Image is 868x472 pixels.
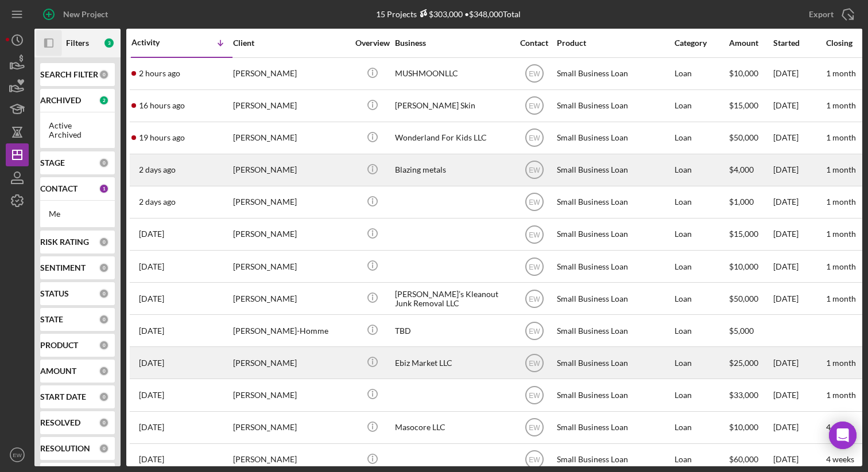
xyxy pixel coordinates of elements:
[529,424,540,432] text: EW
[826,68,856,78] time: 1 month
[233,348,348,378] div: [PERSON_NAME]
[99,263,109,273] div: 0
[139,165,176,174] time: 2025-10-07 05:05
[40,341,78,350] b: PRODUCT
[513,38,556,48] div: Contact
[729,132,758,142] span: $50,000
[675,187,728,217] div: Loan
[729,100,758,110] span: $15,000
[6,443,29,466] button: EW
[529,102,540,110] text: EW
[529,295,540,303] text: EW
[529,359,540,367] text: EW
[40,444,90,453] b: RESOLUTION
[675,155,728,185] div: Loan
[529,198,540,206] text: EW
[826,422,854,432] time: 4 weeks
[826,229,856,239] time: 1 month
[417,9,463,19] div: $303,000
[773,155,825,185] div: [DATE]
[139,229,164,239] time: 2025-10-02 18:12
[40,418,80,427] b: RESOLVED
[40,392,86,401] b: START DATE
[233,123,348,153] div: [PERSON_NAME]
[557,348,672,378] div: Small Business Loan
[675,315,728,346] div: Loan
[40,366,76,376] b: AMOUNT
[826,132,856,142] time: 1 month
[233,283,348,314] div: [PERSON_NAME]
[675,412,728,443] div: Loan
[529,231,540,239] text: EW
[797,3,862,26] button: Export
[139,133,185,142] time: 2025-10-08 01:25
[826,197,856,206] time: 1 month
[675,380,728,410] div: Loan
[139,262,164,271] time: 2025-09-30 10:02
[773,123,825,153] div: [DATE]
[773,283,825,314] div: [DATE]
[729,358,758,368] span: $25,000
[395,283,510,314] div: [PERSON_NAME]’s Kleanout Junk Removal LLC
[826,390,856,400] time: 1 month
[773,219,825,249] div: [DATE]
[395,58,510,89] div: MUSHMOONLLC
[99,392,109,402] div: 0
[99,340,109,350] div: 0
[773,38,825,48] div: Started
[529,392,540,400] text: EW
[13,452,22,458] text: EW
[233,155,348,185] div: [PERSON_NAME]
[557,91,672,121] div: Small Business Loan
[826,100,856,110] time: 1 month
[34,3,119,26] button: New Project
[557,283,672,314] div: Small Business Loan
[49,209,106,219] div: Me
[40,289,69,298] b: STATUS
[233,412,348,443] div: [PERSON_NAME]
[233,187,348,217] div: [PERSON_NAME]
[376,9,521,19] div: 15 Projects • $348,000 Total
[729,390,758,400] span: $33,000
[40,315,63,324] b: STATE
[826,358,856,368] time: 1 month
[773,58,825,89] div: [DATE]
[729,165,754,174] span: $4,000
[773,91,825,121] div: [DATE]
[529,134,540,142] text: EW
[99,158,109,168] div: 0
[675,58,728,89] div: Loan
[729,326,754,336] span: $5,000
[351,38,394,48] div: Overview
[103,37,115,49] div: 3
[233,58,348,89] div: [PERSON_NAME]
[675,38,728,48] div: Category
[49,130,106,139] div: Archived
[99,366,109,376] div: 0
[395,348,510,378] div: Ebiz Market LLC
[395,91,510,121] div: [PERSON_NAME] Skin
[63,3,108,26] div: New Project
[139,294,164,303] time: 2025-09-29 23:54
[557,155,672,185] div: Small Business Loan
[773,187,825,217] div: [DATE]
[773,412,825,443] div: [DATE]
[729,38,772,48] div: Amount
[529,70,540,78] text: EW
[557,219,672,249] div: Small Business Loan
[729,68,758,78] span: $10,000
[773,380,825,410] div: [DATE]
[49,121,106,130] div: Active
[826,294,856,303] time: 1 month
[233,38,348,48] div: Client
[40,70,98,79] b: SEARCH FILTER
[233,315,348,346] div: [PERSON_NAME]-Homme
[395,315,510,346] div: TBD
[40,263,86,272] b: SENTIMENT
[233,91,348,121] div: [PERSON_NAME]
[395,412,510,443] div: Masocore LLC
[529,263,540,271] text: EW
[99,184,109,194] div: 1
[99,69,109,80] div: 0
[395,38,510,48] div: Business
